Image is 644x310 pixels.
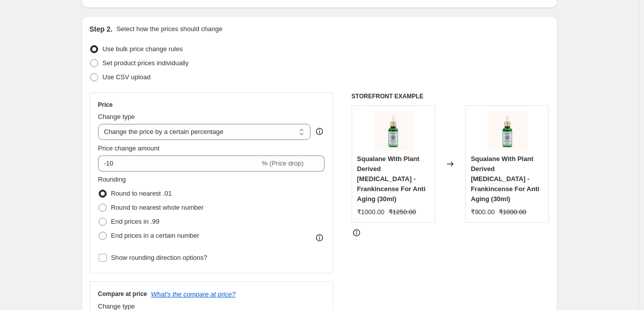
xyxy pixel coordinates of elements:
input: -15 [98,156,260,172]
span: Round to nearest .01 [111,190,172,197]
div: ₹900.00 [471,207,495,217]
span: Rounding [98,176,126,183]
span: Round to nearest whole number [111,204,204,211]
p: Select how the prices should change [116,24,222,34]
span: End prices in a certain number [111,232,199,239]
strike: ₹1250.00 [389,207,416,217]
img: SqualaneWithPlantDerivedRetinol_80x.jpg [373,111,413,151]
h3: Compare at price [98,290,147,298]
span: Use bulk price change rules [103,45,183,53]
img: SqualaneWithPlantDerivedRetinol_80x.jpg [487,111,527,151]
span: Change type [98,302,135,310]
span: % (Price drop) [262,160,303,167]
h6: STOREFRONT EXAMPLE [352,92,549,100]
span: Show rounding direction options? [111,254,207,261]
span: Price change amount [98,144,160,152]
span: Use CSV upload [103,73,151,81]
div: ₹1000.00 [357,207,385,217]
span: End prices in .99 [111,218,160,225]
span: Change type [98,113,135,120]
span: Set product prices individually [103,59,189,67]
span: Squalane With Plant Derived [MEDICAL_DATA] - Frankincense For Anti Aging (30ml) [357,155,426,203]
span: Squalane With Plant Derived [MEDICAL_DATA] - Frankincense For Anti Aging (30ml) [471,155,539,203]
h2: Step 2. [90,24,113,34]
div: help [314,126,325,136]
button: What's the compare at price? [151,290,236,298]
h3: Price [98,101,113,109]
strike: ₹1000.00 [499,207,526,217]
